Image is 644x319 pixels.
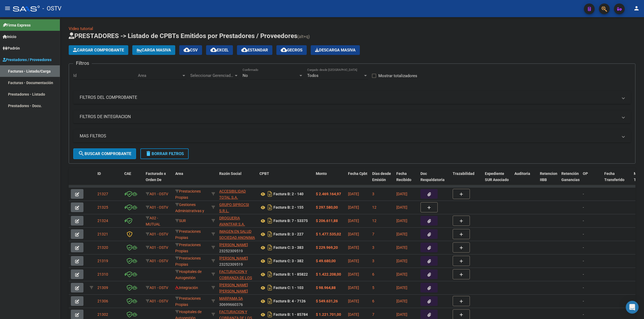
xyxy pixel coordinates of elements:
span: 21320 [97,245,108,250]
datatable-header-cell: Expediente SUR Asociado [483,168,512,192]
span: - [583,245,584,250]
mat-icon: cloud_download [184,47,190,53]
mat-icon: delete [145,150,152,157]
strong: $ 1.477.535,02 [316,232,341,236]
span: [DATE] [396,272,407,276]
span: CSV [184,48,198,52]
span: [DATE] [348,286,359,290]
datatable-header-cell: Fecha Recibido [394,168,418,192]
mat-icon: cloud_download [241,47,248,53]
span: 6 [372,272,374,276]
span: 21325 [97,205,108,209]
span: - [583,286,584,290]
span: A01 - OSTV [149,259,168,263]
datatable-header-cell: Días desde Emisión [370,168,394,192]
span: 21306 [97,299,108,303]
span: Mostrar totalizadores [378,73,417,79]
span: 7 [372,312,374,317]
span: SUR [175,219,186,223]
span: CAE [124,171,131,176]
span: [DATE] [396,299,407,303]
span: [DATE] [348,299,359,303]
strong: Factura B: 1 - 85784 [273,313,308,317]
span: Fecha Cpbt [348,171,367,176]
span: [PERSON_NAME] [PERSON_NAME] [219,283,248,293]
i: Descargar documento [266,230,273,238]
span: [DATE] [348,259,359,263]
span: - [583,312,584,317]
datatable-header-cell: Facturado x Orden De [144,168,173,192]
strong: Factura C: 1 - 103 [273,286,303,290]
span: [DATE] [396,312,407,317]
strong: $ 229.969,20 [316,245,338,250]
i: Descargar documento [266,297,273,305]
app-download-masive: Descarga masiva de comprobantes (adjuntos) [311,45,360,55]
strong: Factura B: 3 - 227 [273,232,303,237]
span: [DATE] [348,205,359,209]
span: Padrón [3,45,20,51]
mat-icon: menu [4,5,11,12]
button: Gecros [276,45,307,55]
i: Descargar documento [266,270,273,279]
h3: Filtros [73,59,92,67]
span: Area [175,171,183,176]
span: Buscar Comprobante [78,151,131,156]
div: 23252309519 [219,255,255,267]
mat-expansion-panel-header: FILTROS DEL COMPROBANTE [73,91,631,104]
span: Seleccionar Gerenciador [190,73,234,78]
span: 21302 [97,312,108,317]
strong: Factura C: 3 - 382 [273,259,303,263]
span: [DATE] [348,232,359,236]
span: [DATE] [348,192,359,196]
span: A01 - OSTV [149,192,168,196]
datatable-header-cell: OP [581,168,602,192]
span: - [583,232,584,236]
span: A01 - OSTV [149,232,168,236]
span: - [583,299,584,303]
button: Buscar Comprobante [73,148,136,159]
datatable-header-cell: Retencion IIBB [538,168,559,192]
i: Descargar documento [266,203,273,212]
span: [DATE] [396,219,407,223]
span: [PERSON_NAME] [219,243,248,247]
span: [DATE] [396,259,407,263]
mat-expansion-panel-header: MAS FILTROS [73,130,631,142]
datatable-header-cell: Razón Social [217,168,257,192]
strong: Factura B: 2 - 140 [273,192,303,196]
span: - [583,259,584,263]
span: DROGUERIA AVANTFAR S.A. [219,216,245,226]
strong: Factura B: 1 - 85822 [273,272,308,277]
span: EXCEL [210,48,229,52]
i: Descargar documento [266,257,273,265]
strong: $ 297.580,00 [316,205,338,209]
span: 21324 [97,219,108,223]
span: [DATE] [396,245,407,250]
span: Todos [307,73,319,78]
mat-panel-title: FILTROS DE INTEGRACION [80,114,618,120]
i: Descargar documento [266,243,273,252]
div: 30715497456 [219,269,255,280]
span: FACTURACION Y COBRANZA DE LOS EFECTORES PUBLICOS S.E. [219,269,252,292]
datatable-header-cell: ID [95,168,122,192]
datatable-header-cell: CPBT [257,168,314,192]
span: 3 [372,245,374,250]
span: Doc Respaldatoria [420,171,445,182]
span: Area [138,73,181,78]
div: 30708905174 [219,228,255,240]
span: Facturado x Orden De [146,171,166,182]
strong: $ 206.611,88 [316,219,338,223]
span: A01 - OSTV [149,299,168,303]
span: Cargar Comprobante [73,48,124,52]
span: Fecha Transferido [604,171,624,182]
span: Días desde Emisión [372,171,391,182]
strong: $ 1.422.208,00 [316,272,341,276]
span: Gestiones Administrativas y Otros [175,202,204,219]
span: 12 [372,205,376,209]
strong: $ 2.469.164,97 [316,192,341,196]
strong: Factura B: 2 - 155 [273,205,303,210]
mat-icon: cloud_download [210,47,217,53]
i: Descargar documento [266,310,273,319]
span: 21321 [97,232,108,236]
span: PRESTADORES -> Listado de CPBTs Emitidos por Prestadores / Proveedores [69,32,297,40]
span: [DATE] [348,245,359,250]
